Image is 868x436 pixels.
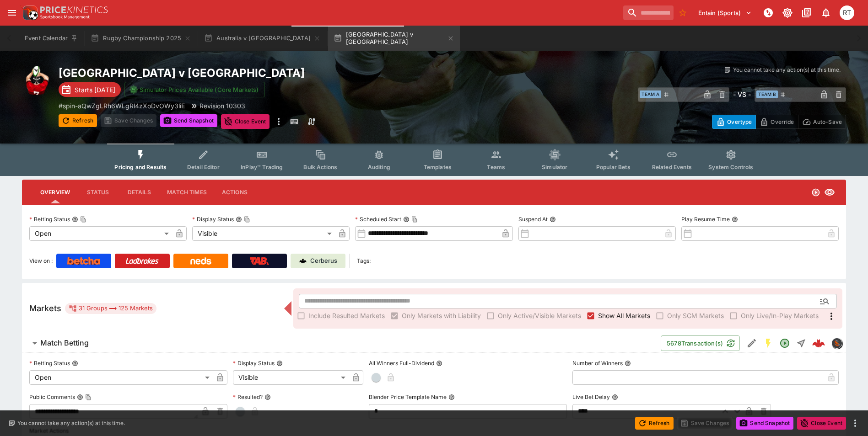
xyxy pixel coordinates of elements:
[837,3,857,23] button: Richard Tatton
[369,393,447,401] p: Blender Price Template Name
[233,393,263,401] p: Resulted?
[357,254,371,268] label: Tags:
[812,337,825,350] div: 7e4c74de-1c37-4db9-afbf-1d7f68f43957
[744,335,760,351] button: Edit Detail
[107,144,760,176] div: Event type filters
[29,226,172,241] div: Open
[596,164,631,170] span: Popular Bets
[498,311,581,320] span: Only Active/Visible Markets
[681,215,730,223] p: Play Resume Time
[233,370,349,385] div: Visible
[448,394,455,400] button: Blender Price Template Name
[77,181,119,203] button: Status
[250,257,269,265] img: TabNZ
[436,360,442,367] button: All Winners Full-Dividend
[850,418,861,429] button: more
[811,188,820,197] svg: Open
[542,164,567,170] span: Simulator
[299,257,307,265] img: Cerberus
[119,181,160,203] button: Details
[572,393,610,401] p: Live Bet Delay
[72,360,78,367] button: Betting Status
[85,394,92,400] button: Copy To Clipboard
[518,215,548,223] p: Suspend At
[20,4,38,22] img: PriceKinetics Logo
[612,394,618,400] button: Live Bet Delay
[22,66,51,95] img: rugby_union.png
[241,164,283,170] span: InPlay™ Trading
[29,359,70,367] p: Betting Status
[40,15,90,19] img: Sportsbook Management
[29,303,61,314] h5: Markets
[29,215,70,223] p: Betting Status
[487,164,505,170] span: Teams
[640,90,661,98] span: Team A
[741,311,819,320] span: Only Live/In-Play Markets
[760,335,776,351] button: SGM Enabled
[192,215,234,223] p: Display Status
[276,360,283,367] button: Display Status
[793,335,809,351] button: Straight
[33,181,77,203] button: Overview
[550,216,556,223] button: Suspend At
[160,114,217,127] button: Send Snapshot
[625,360,631,367] button: Number of Winners
[69,303,153,314] div: 31 Groups 125 Markets
[124,82,265,97] button: Simulator Prices Available (Core Markets)
[199,26,326,51] button: Australia v [GEOGRAPHIC_DATA]
[59,101,185,111] p: Copy To Clipboard
[733,90,751,99] h6: - VS -
[22,334,661,352] button: Match Betting
[273,114,284,129] button: more
[114,164,167,170] span: Pricing and Results
[598,311,650,320] span: Show All Markets
[214,181,255,203] button: Actions
[572,359,623,367] p: Number of Winners
[221,114,270,129] button: Close Event
[652,164,692,170] span: Related Events
[816,293,833,309] button: Open
[675,5,690,20] button: No Bookmarks
[236,216,242,223] button: Display StatusCopy To Clipboard
[832,338,842,348] img: sportingsolutions
[812,337,825,350] img: logo-cerberus--red.svg
[760,5,776,21] button: NOT Connected to PK
[771,117,794,127] p: Override
[4,5,20,21] button: open drawer
[840,5,854,20] div: Richard Tatton
[199,101,245,111] p: Revision 10303
[29,393,75,401] p: Public Comments
[798,115,846,129] button: Auto-Save
[368,164,390,170] span: Auditing
[693,5,757,20] button: Select Tenant
[818,5,834,21] button: Notifications
[712,115,846,129] div: Start From
[824,187,835,198] svg: Visible
[29,370,213,385] div: Open
[187,164,220,170] span: Detail Editor
[733,66,841,74] p: You cannot take any action(s) at this time.
[264,394,271,400] button: Resulted?
[813,117,842,127] p: Auto-Save
[635,417,674,430] button: Refresh
[798,5,815,21] button: Documentation
[732,216,738,223] button: Play Resume Time
[40,6,108,13] img: PriceKinetics
[667,311,724,320] span: Only SGM Markets
[355,215,401,223] p: Scheduled Start
[797,417,846,430] button: Close Event
[125,257,159,265] img: Ladbrokes
[59,114,97,127] button: Refresh
[75,85,115,95] p: Starts [DATE]
[190,257,211,265] img: Neds
[29,254,53,268] label: View on :
[411,216,418,223] button: Copy To Clipboard
[233,359,275,367] p: Display Status
[85,26,197,51] button: Rugby Championship 2025
[80,216,86,223] button: Copy To Clipboard
[67,257,100,265] img: Betcha
[40,338,89,348] h6: Match Betting
[727,117,752,127] p: Overtype
[310,256,337,266] p: Cerberus
[708,164,753,170] span: System Controls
